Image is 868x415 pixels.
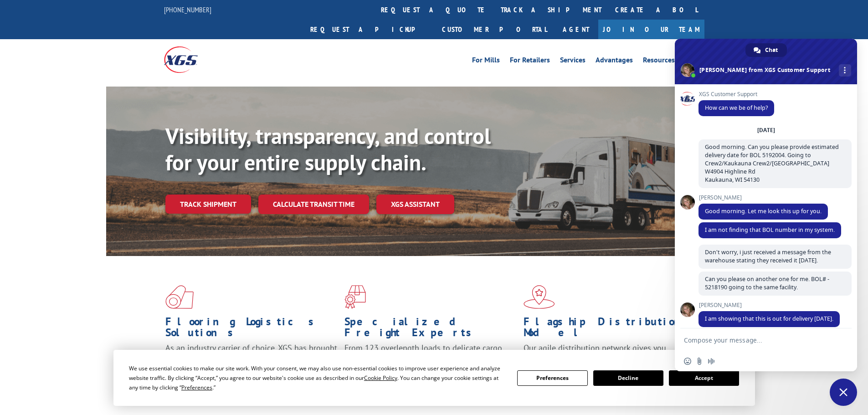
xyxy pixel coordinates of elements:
span: Good morning. Can you please provide estimated delivery date for BOL 5192004. Going to Crew2/Kauk... [705,143,839,184]
h1: Flagship Distribution Model [524,316,696,343]
h1: Flooring Logistics Solutions [165,316,338,343]
span: I am not finding that BOL number in my system. [705,226,835,234]
span: Audio message [708,358,715,365]
textarea: Compose your message... [684,336,828,344]
span: [PERSON_NAME] [699,195,828,201]
b: Visibility, transparency, and control for your entire supply chain. [165,122,491,176]
div: [DATE] [757,128,775,133]
span: [PERSON_NAME] [699,302,840,308]
span: Chat [765,43,778,57]
a: Resources [643,56,675,67]
p: From 123 overlength loads to delicate cargo, our experienced staff knows the best way to move you... [344,343,517,383]
span: XGS Customer Support [699,91,774,97]
h1: Specialized Freight Experts [344,316,517,343]
span: Our agile distribution network gives you nationwide inventory management on demand. [524,343,691,364]
span: Can you please on another one for me. BOL# - 5218190 going to the same facility. [705,275,829,291]
div: Close chat [830,379,857,406]
a: Calculate transit time [258,195,369,214]
button: Accept [669,370,739,386]
button: Preferences [517,370,587,386]
span: As an industry carrier of choice, XGS has brought innovation and dedication to flooring logistics... [165,343,337,375]
span: I am showing that this is out for delivery [DATE]. [705,315,833,323]
img: xgs-icon-total-supply-chain-intelligence-red [165,285,194,309]
div: Cookie Consent Prompt [113,350,755,406]
span: How can we be of help? [705,104,768,112]
div: We use essential cookies to make our site work. With your consent, we may also use non-essential ... [129,364,506,392]
span: Good morning. Let me look this up for you. [705,207,822,215]
img: xgs-icon-flagship-distribution-model-red [524,285,555,309]
span: Cookie Policy [364,374,397,382]
img: xgs-icon-focused-on-flooring-red [344,285,366,309]
button: Decline [593,370,663,386]
a: Advantages [596,56,633,67]
a: Agent [554,20,598,39]
span: Insert an emoji [684,358,691,365]
a: Track shipment [165,195,251,214]
a: [PHONE_NUMBER] [164,5,211,14]
span: Don't worry, i just received a message from the warehouse stating they received it [DATE]. [705,248,831,264]
span: Preferences [181,384,212,391]
a: Request a pickup [303,20,435,39]
a: For Mills [472,56,500,67]
a: Services [560,56,586,67]
a: For Retailers [510,56,550,67]
span: Send a file [696,358,703,365]
div: Chat [745,43,787,57]
a: Join Our Team [598,20,704,39]
a: XGS ASSISTANT [376,195,454,214]
div: More channels [839,64,851,77]
a: Customer Portal [435,20,554,39]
